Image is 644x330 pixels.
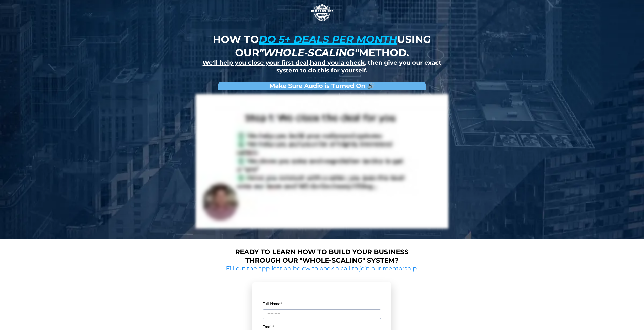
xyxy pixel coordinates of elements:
[259,33,397,46] u: do 5+ deals per month
[202,59,308,66] u: We'll help you close your first deal
[213,33,431,59] strong: How to using our method.
[224,265,420,272] h2: Fill out the application below to book a call to join our mentorship.
[235,248,409,265] strong: Ready to learn how to build your business through our "whole-scaling" system?
[202,59,441,74] strong: , , then give you our exact system to do this for yourself.
[269,82,375,90] strong: Make Sure Audio is Turned On 🔊
[310,59,365,66] u: hand you a check
[259,46,359,59] em: "whole-scaling"
[263,300,381,307] label: Full Name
